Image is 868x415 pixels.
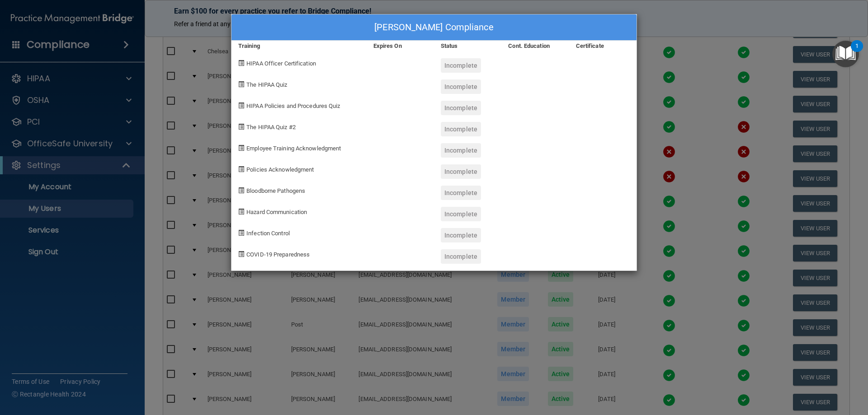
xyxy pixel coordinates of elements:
span: COVID-19 Preparedness [246,251,310,258]
span: Bloodborne Pathogens [246,187,305,194]
span: Policies Acknowledgment [246,166,314,173]
div: Incomplete [441,164,481,179]
span: Employee Training Acknowledgment [246,145,341,152]
div: Incomplete [441,228,481,242]
span: HIPAA Policies and Procedures Quiz [246,103,340,109]
div: Status [434,41,501,51]
div: Cont. Education [501,41,569,51]
button: Open Resource Center, 1 new notification [832,41,859,67]
div: Incomplete [441,143,481,158]
div: Incomplete [441,58,481,73]
div: Incomplete [441,101,481,115]
span: The HIPAA Quiz #2 [246,124,296,131]
div: Incomplete [441,186,481,200]
span: HIPAA Officer Certification [246,60,316,67]
div: 1 [855,46,859,58]
span: The HIPAA Quiz [246,81,287,88]
span: Infection Control [246,230,290,237]
div: Expires On [367,41,434,51]
div: Incomplete [441,122,481,136]
div: Certificate [569,41,637,51]
div: Incomplete [441,207,481,221]
span: Hazard Communication [246,209,307,215]
div: Incomplete [441,249,481,264]
div: Incomplete [441,79,481,94]
div: [PERSON_NAME] Compliance [231,14,637,41]
div: Training [231,41,367,51]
